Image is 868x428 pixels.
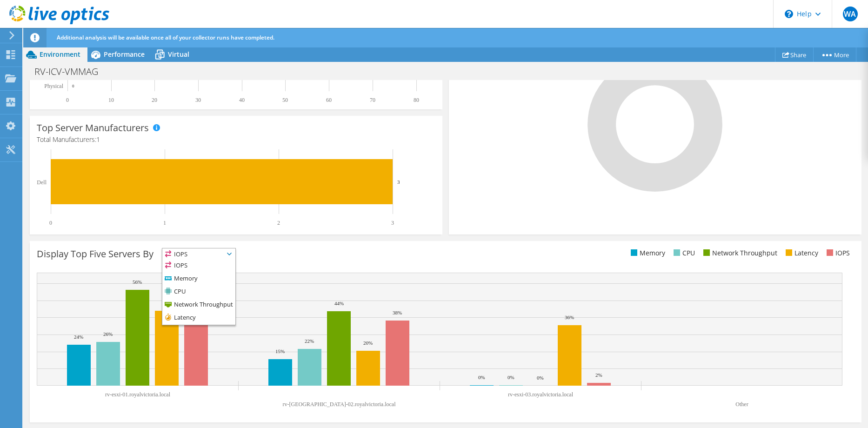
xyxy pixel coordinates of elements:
[537,375,544,381] text: 0%
[282,97,288,103] text: 50
[283,401,396,408] text: rv-[GEOGRAPHIC_DATA]-02.royalvictoria.local
[96,135,100,144] span: 1
[393,310,402,315] text: 38%
[162,312,235,325] li: Latency
[162,286,235,299] li: CPU
[671,248,695,258] li: CPU
[30,67,113,77] h1: RV-ICV-VMMAG
[66,97,69,103] text: 0
[152,97,157,103] text: 20
[595,372,602,378] text: 2%
[168,50,189,59] span: Virtual
[162,260,235,273] li: IOPS
[108,97,114,103] text: 10
[305,338,314,344] text: 22%
[478,374,485,380] text: 0%
[414,97,419,103] text: 80
[507,374,514,380] text: 0%
[628,248,665,258] li: Memory
[397,179,400,185] text: 3
[133,279,142,285] text: 56%
[195,97,201,103] text: 30
[104,50,145,59] span: Performance
[239,97,245,103] text: 40
[391,220,394,226] text: 3
[783,248,818,258] li: Latency
[508,391,574,398] text: rv-esxi-03.royalvictoria.local
[326,97,332,103] text: 60
[72,84,74,88] text: 0
[735,401,748,408] text: Other
[49,220,52,226] text: 0
[105,391,171,398] text: rv-esxi-01.royalvictoria.local
[775,47,814,62] a: Share
[37,134,435,145] h4: Total Manufacturers:
[785,10,793,18] svg: \n
[44,83,63,89] text: Physical
[843,7,858,21] span: WA
[163,220,166,226] text: 1
[277,220,280,226] text: 2
[334,301,344,306] text: 44%
[565,314,574,320] text: 36%
[370,97,375,103] text: 70
[37,179,47,186] text: Dell
[824,248,850,258] li: IOPS
[40,50,80,59] span: Environment
[701,248,777,258] li: Network Throughput
[363,340,373,346] text: 20%
[103,331,113,337] text: 26%
[57,33,274,41] span: Additional analysis will be available once all of your collector runs have completed.
[37,123,149,133] h3: Top Server Manufacturers
[162,248,235,260] span: IOPS
[813,47,856,62] a: More
[162,299,235,312] li: Network Throughput
[74,334,83,340] text: 24%
[162,273,235,286] li: Memory
[275,348,285,354] text: 15%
